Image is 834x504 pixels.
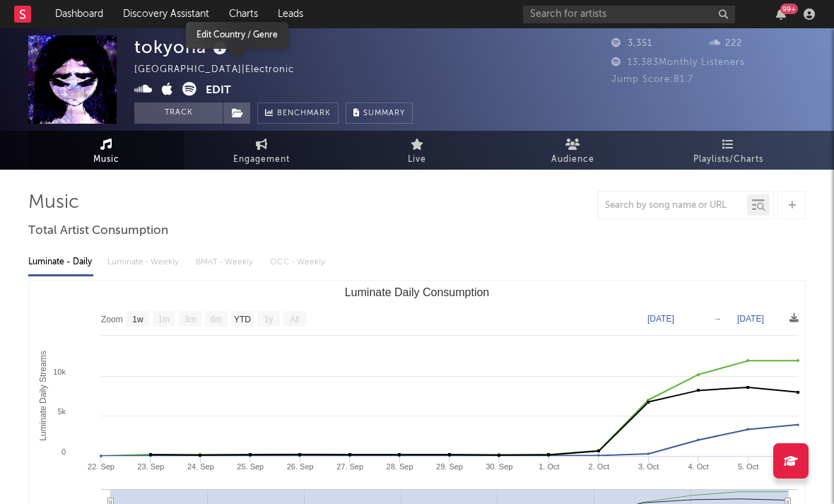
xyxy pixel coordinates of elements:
text: 24. Sep [187,462,214,471]
span: 13,383 Monthly Listeners [611,58,745,67]
text: 2. Oct [589,462,609,471]
text: Luminate Daily Streams [38,351,48,440]
text: 4. Oct [688,462,708,471]
text: 1y [264,315,274,324]
text: → [713,314,722,324]
span: Benchmark [277,105,331,122]
text: 10k [53,368,66,376]
text: All [290,315,299,324]
span: Total Artist Consumption [28,223,168,240]
text: [DATE] [647,314,674,324]
input: Search by song name or URL [598,200,747,211]
a: Music [28,131,184,170]
input: Search for artists [523,6,735,23]
button: Edit [206,82,231,100]
text: 26. Sep [287,462,314,471]
a: Benchmark [257,102,339,124]
text: 3. Oct [638,462,659,471]
text: 22. Sep [88,462,114,471]
div: [GEOGRAPHIC_DATA] | Electronic [134,61,310,78]
span: Playlists/Charts [693,151,763,168]
button: Summary [346,102,413,124]
a: Audience [495,131,650,170]
text: 30. Sep [486,462,512,471]
span: Live [408,151,426,168]
div: tokyona [134,35,230,59]
span: Jump Score: 81.7 [611,75,693,84]
span: Engagement [233,151,290,168]
text: [DATE] [737,314,764,324]
text: 25. Sep [237,462,264,471]
text: YTD [234,315,251,324]
text: 0 [61,447,66,456]
a: Engagement [184,131,339,170]
text: 6m [211,315,223,324]
div: Luminate - Daily [28,250,93,274]
span: Summary [363,110,405,117]
text: Luminate Daily Consumption [345,286,490,298]
button: Track [134,102,223,124]
span: 3,351 [611,39,652,48]
span: Audience [551,151,594,168]
span: Music [93,151,119,168]
text: 23. Sep [137,462,164,471]
text: 28. Sep [387,462,413,471]
text: 5. Oct [738,462,758,471]
text: 3m [184,315,196,324]
text: 1m [158,315,170,324]
a: Playlists/Charts [650,131,806,170]
text: 27. Sep [336,462,363,471]
span: 222 [709,39,742,48]
text: Zoom [101,315,123,324]
text: 1. Oct [539,462,559,471]
button: 99+ [776,8,786,20]
a: Live [339,131,495,170]
text: 29. Sep [436,462,463,471]
text: 1w [132,315,143,324]
text: 5k [57,407,66,416]
div: 99 + [780,4,798,14]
